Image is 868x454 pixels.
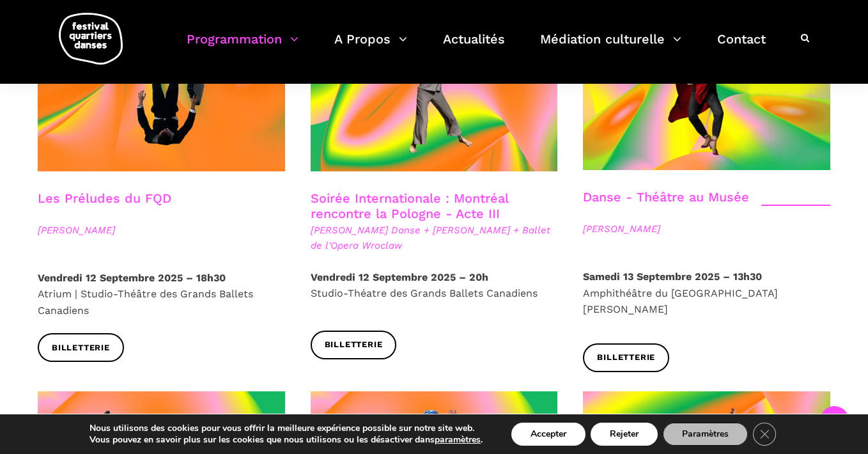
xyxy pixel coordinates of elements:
[583,270,762,283] strong: Samedi 13 Septembre 2025 – 13h30
[597,351,655,364] span: Billetterie
[311,191,508,221] a: Soirée Internationale : Montréal rencontre la Pologne - Acte III
[583,221,830,237] span: [PERSON_NAME]
[52,341,110,355] span: Billetterie
[38,191,171,206] a: Les Préludes du FQD
[59,13,123,65] img: logo-fqd-med
[753,423,776,446] button: Close GDPR Cookie Banner
[511,423,585,446] button: Accepter
[38,223,285,238] span: [PERSON_NAME]
[663,423,748,446] button: Paramètres
[311,271,488,283] strong: Vendredi 12 Septembre 2025 – 20h
[325,338,383,352] span: Billetterie
[38,270,285,319] p: Atrium | Studio-Théâtre des Grands Ballets Canadiens
[583,189,749,205] a: Danse - Théâtre au Musée
[187,28,298,66] a: Programmation
[89,434,483,446] p: Vous pouvez en savoir plus sur les cookies que nous utilisons ou les désactiver dans .
[591,423,658,446] button: Rejeter
[443,28,505,66] a: Actualités
[583,343,669,372] a: Billetterie
[311,269,558,302] p: Studio-Théatre des Grands Ballets Canadiens
[311,331,397,359] a: Billetterie
[583,269,830,318] p: Amphithéâtre du [GEOGRAPHIC_DATA][PERSON_NAME]
[435,434,481,446] button: paramètres
[540,28,681,66] a: Médiation culturelle
[717,28,766,66] a: Contact
[334,28,407,66] a: A Propos
[311,223,558,253] span: [PERSON_NAME] Danse + [PERSON_NAME] + Ballet de l'Opera Wroclaw
[38,333,124,362] a: Billetterie
[38,272,226,284] strong: Vendredi 12 Septembre 2025 – 18h30
[89,423,483,434] p: Nous utilisons des cookies pour vous offrir la meilleure expérience possible sur notre site web.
